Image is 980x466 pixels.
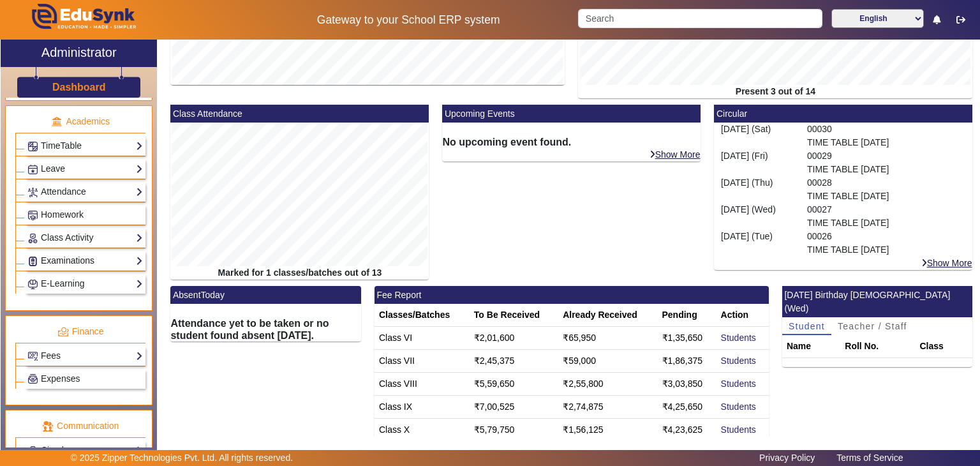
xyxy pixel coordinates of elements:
[807,136,966,149] p: TIME TABLE [DATE]
[15,325,145,338] p: Finance
[41,373,80,384] span: Expenses
[721,333,756,343] a: Students
[716,304,769,327] th: Action
[57,326,69,338] img: finance.png
[753,449,821,466] a: Privacy Policy
[52,81,106,93] h3: Dashboard
[830,449,909,466] a: Terms of Service
[470,419,558,442] td: ₹5,79,750
[375,396,470,419] td: Class IX
[470,327,558,350] td: ₹2,01,600
[800,123,972,149] div: 00030
[658,327,716,350] td: ₹1,35,650
[714,149,800,176] div: [DATE] (Fri)
[714,123,800,149] div: [DATE] (Sat)
[782,335,840,358] th: Name
[721,402,756,412] a: Students
[15,419,145,433] p: Communication
[41,45,117,60] h2: Administrator
[442,136,701,148] h6: No upcoming event found.
[375,327,470,350] td: Class VI
[42,421,54,432] img: communication.png
[375,286,769,304] mat-card-header: Fee Report
[658,373,716,396] td: ₹3,03,850
[470,396,558,419] td: ₹7,00,525
[558,419,657,442] td: ₹1,56,125
[1,40,157,67] a: Administrator
[28,211,38,220] img: Assignments.png
[28,374,38,384] img: Payroll.png
[442,105,701,123] mat-card-header: Upcoming Events
[375,350,470,373] td: Class VII
[721,425,756,435] a: Students
[658,396,716,419] td: ₹4,25,650
[800,230,972,257] div: 00026
[52,80,107,94] a: Dashboard
[649,149,701,160] a: Show More
[51,116,63,128] img: academic.png
[807,163,966,176] p: TIME TABLE [DATE]
[170,317,361,342] h6: Attendance yet to be taken or no student found absent [DATE].
[714,105,972,123] mat-card-header: Circular
[170,105,429,123] mat-card-header: Class Attendance
[921,257,973,269] a: Show More
[470,373,558,396] td: ₹5,59,650
[375,419,470,442] td: Class X
[800,176,972,203] div: 00028
[71,451,293,465] p: © 2025 Zipper Technologies Pvt. Ltd. All rights reserved.
[807,190,966,203] p: TIME TABLE [DATE]
[789,322,825,331] span: Student
[800,149,972,176] div: 00029
[41,209,84,220] span: Homework
[470,304,558,327] th: To Be Received
[840,335,915,358] th: Roll No.
[658,350,716,373] td: ₹1,86,375
[252,13,565,27] h5: Gateway to your School ERP system
[375,373,470,396] td: Class VIII
[15,115,145,128] p: Academics
[558,304,657,327] th: Already Received
[558,327,657,350] td: ₹65,950
[658,304,716,327] th: Pending
[578,85,972,98] div: Present 3 out of 14
[714,203,800,230] div: [DATE] (Wed)
[27,372,143,386] a: Expenses
[470,350,558,373] td: ₹2,45,375
[782,286,973,317] mat-card-header: [DATE] Birthday [DEMOGRAPHIC_DATA] (Wed)
[714,176,800,203] div: [DATE] (Thu)
[838,322,907,331] span: Teacher / Staff
[721,379,756,389] a: Students
[915,335,972,358] th: Class
[170,286,361,304] mat-card-header: AbsentToday
[721,356,756,366] a: Students
[807,243,966,257] p: TIME TABLE [DATE]
[27,207,143,222] a: Homework
[807,216,966,230] p: TIME TABLE [DATE]
[800,203,972,230] div: 00027
[375,304,470,327] th: Classes/Batches
[558,373,657,396] td: ₹2,55,800
[558,396,657,419] td: ₹2,74,875
[578,9,822,28] input: Search
[558,350,657,373] td: ₹59,000
[170,266,429,280] div: Marked for 1 classes/batches out of 13
[714,230,800,257] div: [DATE] (Tue)
[658,419,716,442] td: ₹4,23,625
